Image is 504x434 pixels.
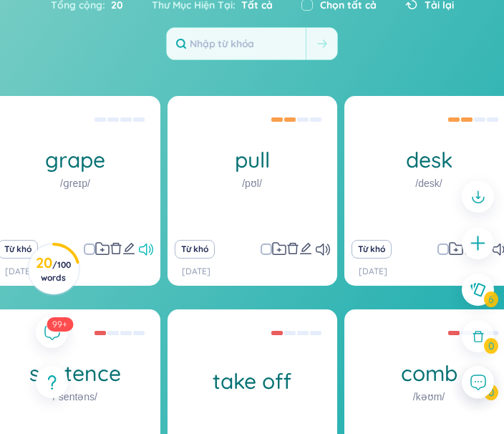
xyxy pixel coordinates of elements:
span: edit [299,242,312,255]
button: Từ khó [175,240,215,259]
span: plus [469,234,487,252]
p: [DATE] [359,265,387,279]
h1: pull [168,148,337,173]
span: delete [286,242,299,255]
span: / 100 words [41,259,71,283]
button: edit [299,239,312,259]
h3: 20 [36,257,71,283]
button: delete [286,239,299,259]
h1: /pʊl/ [242,175,262,191]
h1: /desk/ [415,175,442,191]
input: Nhập từ khóa [167,28,306,59]
h1: take off [168,369,337,394]
button: Từ khó [352,240,392,259]
button: delete [110,239,122,259]
h1: /kəʊm/ [413,389,445,405]
sup: 120 [47,317,73,332]
button: edit [122,239,135,259]
h1: /ɡreɪp/ [60,175,90,191]
h1: /ˈsentəns/ [53,389,97,405]
span: delete [110,242,122,255]
span: edit [122,242,135,255]
p: [DATE] [182,265,210,279]
p: [DATE] [5,265,34,279]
